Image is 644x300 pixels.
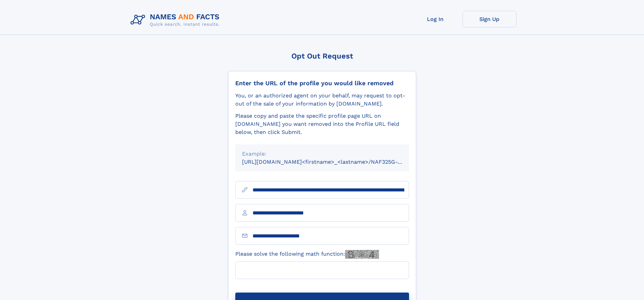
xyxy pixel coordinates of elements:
a: Log In [408,11,462,27]
div: Please copy and paste the specific profile page URL on [DOMAIN_NAME] you want removed into the Pr... [235,112,409,136]
div: Enter the URL of the profile you would like removed [235,79,409,87]
label: Please solve the following math function: [235,250,379,259]
img: Logo Names and Facts [128,11,225,29]
div: You, or an authorized agent on your behalf, may request to opt-out of the sale of your informatio... [235,92,409,108]
div: Opt Out Request [228,52,416,60]
small: [URL][DOMAIN_NAME]<firstname>_<lastname>/NAF325G-xxxxxxxx [242,159,422,165]
a: Sign Up [462,11,517,27]
div: Example: [242,150,402,158]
